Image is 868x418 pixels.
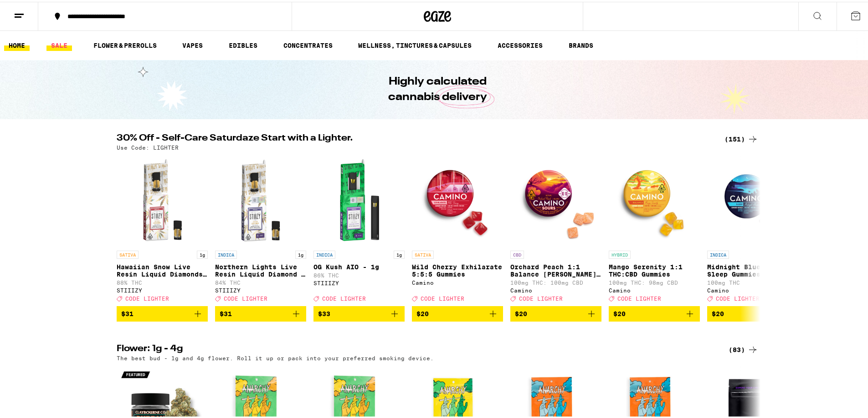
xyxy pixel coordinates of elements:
button: Add to bag [412,304,503,320]
p: INDICA [707,249,729,257]
p: OG Kush AIO - 1g [313,262,405,269]
div: Camino [412,278,503,284]
h2: Flower: 1g - 4g [117,342,714,353]
div: Camino [609,286,700,292]
a: Open page for Mango Serenity 1:1 THC:CBD Gummies from Camino [609,153,700,304]
a: Open page for Wild Cherry Exhilarate 5:5:5 Gummies from Camino [412,153,503,304]
p: 1g [295,249,306,257]
span: $20 [416,308,429,316]
img: Camino - Mango Serenity 1:1 THC:CBD Gummies [609,153,700,244]
button: Add to bag [117,304,208,320]
a: CONCENTRATES [279,38,337,49]
p: CBD [510,249,524,257]
a: HOME [4,38,30,49]
img: STIIIZY - Northern Lights Live Resin Liquid Diamond - 1g [215,153,306,244]
p: 100mg THC [707,278,798,284]
span: CODE LIGHTER [421,294,464,300]
img: Camino - Orchard Peach 1:1 Balance Sours Gummies [510,153,601,244]
h1: Highly calculated cannabis delivery [362,72,513,103]
span: CODE LIGHTER [322,294,366,300]
button: Add to bag [707,304,798,320]
a: Open page for OG Kush AIO - 1g from STIIIZY [313,153,405,304]
div: STIIIZY [117,286,208,292]
p: The best bud - 1g and 4g flower. Roll it up or pack into your preferred smoking device. [117,353,434,359]
p: 1g [197,249,208,257]
p: 88% THC [117,278,208,284]
span: Help [21,6,39,15]
p: Mango Serenity 1:1 THC:CBD Gummies [609,262,700,276]
p: 84% THC [215,278,306,284]
a: VAPES [178,38,207,49]
button: Add to bag [215,304,306,320]
div: Camino [510,286,601,292]
img: STIIIZY - Hawaiian Snow Live Resin Liquid Diamonds - 1g [117,153,208,244]
span: $20 [613,308,626,316]
p: Hawaiian Snow Live Resin Liquid Diamonds - 1g [117,262,208,276]
span: CODE LIGHTER [224,294,267,300]
button: BRANDS [564,38,598,49]
p: Northern Lights Live Resin Liquid Diamond - 1g [215,262,306,276]
p: SATIVA [412,249,434,257]
div: Camino [707,286,798,292]
span: $31 [220,308,232,316]
p: INDICA [215,249,237,257]
p: HYBRID [609,249,631,257]
a: FLOWER & PREROLLS [89,38,161,49]
p: 100mg THC: 100mg CBD [510,278,601,284]
img: STIIIZY - OG Kush AIO - 1g [313,153,405,244]
span: CODE LIGHTER [519,294,563,300]
p: Midnight Blueberry 5:1 Sleep Gummies [707,262,798,276]
a: WELLNESS, TINCTURES & CAPSULES [354,38,476,49]
p: 86% THC [313,271,405,277]
a: Open page for Midnight Blueberry 5:1 Sleep Gummies from Camino [707,153,798,304]
img: Camino - Midnight Blueberry 5:1 Sleep Gummies [707,153,798,244]
a: EDIBLES [224,38,262,49]
p: INDICA [313,249,335,257]
span: $20 [515,308,527,316]
a: (151) [724,132,758,143]
button: Add to bag [510,304,601,320]
p: Use Code: LIGHTER [117,143,179,149]
a: ACCESSORIES [493,38,547,49]
a: Open page for Orchard Peach 1:1 Balance Sours Gummies from Camino [510,153,601,304]
h2: 30% Off - Self-Care Saturdaze Start with a Lighter. [117,132,714,143]
p: 100mg THC: 98mg CBD [609,278,700,284]
p: Wild Cherry Exhilarate 5:5:5 Gummies [412,262,503,276]
span: $31 [121,308,134,316]
a: SALE [46,38,72,49]
div: STIIIZY [215,286,306,292]
span: CODE LIGHTER [716,294,760,300]
p: 1g [394,249,405,257]
p: Orchard Peach 1:1 Balance [PERSON_NAME] Gummies [510,262,601,276]
div: STIIIZY [313,278,405,284]
button: Add to bag [313,304,405,320]
img: Camino - Wild Cherry Exhilarate 5:5:5 Gummies [412,153,503,244]
a: (83) [729,342,758,353]
span: CODE LIGHTER [617,294,661,300]
button: Add to bag [609,304,700,320]
a: Open page for Hawaiian Snow Live Resin Liquid Diamonds - 1g from STIIIZY [117,153,208,304]
p: SATIVA [117,249,139,257]
span: $33 [318,308,330,316]
span: CODE LIGHTER [125,294,169,300]
span: $20 [712,308,724,316]
a: Open page for Northern Lights Live Resin Liquid Diamond - 1g from STIIIZY [215,153,306,304]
